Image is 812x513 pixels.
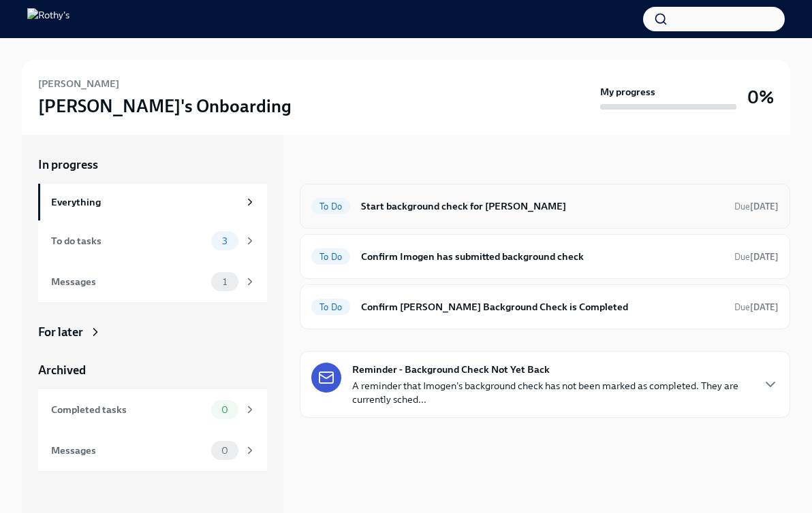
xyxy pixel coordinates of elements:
a: To DoConfirm [PERSON_NAME] Background Check is CompletedDue[DATE] [311,296,779,318]
span: August 27th, 2025 12:00 [734,200,779,213]
div: In progress [300,156,360,173]
a: For later [38,324,267,340]
a: Archived [38,362,267,378]
span: 0 [213,446,236,456]
strong: [DATE] [750,252,779,262]
div: Messages [51,274,206,289]
a: To DoStart background check for [PERSON_NAME]Due[DATE] [311,195,779,217]
h6: Start background check for [PERSON_NAME] [361,199,723,214]
h6: Confirm [PERSON_NAME] Background Check is Completed [361,299,723,314]
a: In progress [38,156,267,173]
h6: Confirm Imogen has submitted background check [361,249,723,264]
a: Everything [38,184,267,220]
div: Messages [51,443,206,458]
span: 0 [213,405,236,415]
h3: [PERSON_NAME]'s Onboarding [38,94,292,118]
span: To Do [311,252,350,262]
h6: [PERSON_NAME] [38,76,119,91]
span: September 9th, 2025 12:00 [734,301,779,314]
span: Due [734,252,779,262]
strong: My progress [600,85,655,99]
img: Rothy's [27,8,69,30]
div: To do tasks [51,233,206,248]
p: A reminder that Imogen's background check has not been marked as completed. They are currently sc... [352,379,751,406]
h3: 0% [747,85,774,110]
a: To do tasks3 [38,220,267,261]
a: To DoConfirm Imogen has submitted background checkDue[DATE] [311,246,779,267]
div: Completed tasks [51,402,206,417]
span: To Do [311,302,350,312]
div: For later [38,324,83,340]
span: Due [734,302,779,312]
a: Messages1 [38,261,267,302]
span: Due [734,201,779,212]
span: 3 [214,236,236,246]
span: 1 [215,277,235,287]
span: August 28th, 2025 12:00 [734,250,779,263]
a: Completed tasks0 [38,389,267,430]
strong: [DATE] [750,302,779,312]
strong: [DATE] [750,201,779,212]
strong: Reminder - Background Check Not Yet Back [352,363,550,376]
a: Messages0 [38,430,267,471]
div: Everything [51,195,238,210]
span: To Do [311,201,350,212]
